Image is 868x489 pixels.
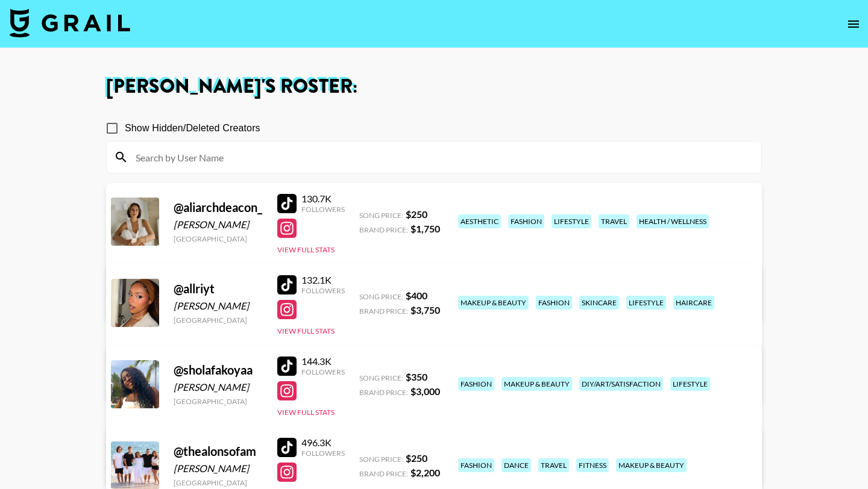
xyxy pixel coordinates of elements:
[125,121,260,135] span: Show Hidden/Deleted Creators
[174,397,263,406] div: [GEOGRAPHIC_DATA]
[616,458,687,472] div: makeup & beauty
[174,281,263,296] div: @ allriyt
[359,307,408,316] span: Brand Price:
[538,458,569,472] div: travel
[841,12,866,36] button: open drawer
[406,208,427,220] strong: $ 250
[174,463,263,475] div: [PERSON_NAME]
[508,214,544,228] div: fashion
[301,205,345,214] div: Followers
[174,381,263,393] div: [PERSON_NAME]
[10,8,130,37] img: Grail Talent
[626,296,666,310] div: lifestyle
[458,296,529,310] div: makeup & beauty
[174,234,263,243] div: [GEOGRAPHIC_DATA]
[277,326,335,335] button: View Full Stats
[174,363,263,378] div: @ sholafakoyaa
[406,290,427,301] strong: $ 400
[301,367,345,376] div: Followers
[277,408,335,417] button: View Full Stats
[359,292,403,301] span: Song Price:
[410,467,440,478] strong: $ 2,200
[174,300,263,312] div: [PERSON_NAME]
[502,458,531,472] div: dance
[410,304,440,316] strong: $ 3,750
[670,377,710,391] div: lifestyle
[637,214,709,228] div: health / wellness
[301,193,345,205] div: 130.7K
[552,214,591,228] div: lifestyle
[277,245,335,254] button: View Full Stats
[301,355,345,367] div: 144.3K
[301,437,345,449] div: 496.3K
[359,455,403,464] span: Song Price:
[458,377,494,391] div: fashion
[128,148,754,167] input: Search by User Name
[410,223,440,234] strong: $ 1,750
[359,225,408,234] span: Brand Price:
[406,371,427,382] strong: $ 350
[410,385,440,397] strong: $ 3,000
[106,77,762,96] h1: [PERSON_NAME] 's Roster:
[359,211,403,220] span: Song Price:
[174,219,263,231] div: [PERSON_NAME]
[599,214,629,228] div: travel
[673,296,714,310] div: haircare
[406,452,427,464] strong: $ 250
[579,377,663,391] div: diy/art/satisfaction
[579,296,619,310] div: skincare
[359,388,408,397] span: Brand Price:
[174,478,263,487] div: [GEOGRAPHIC_DATA]
[536,296,572,310] div: fashion
[301,274,345,286] div: 132.1K
[301,286,345,295] div: Followers
[458,458,494,472] div: fashion
[458,214,501,228] div: aesthetic
[174,200,263,215] div: @ aliarchdeacon_
[576,458,609,472] div: fitness
[359,469,408,478] span: Brand Price:
[174,316,263,325] div: [GEOGRAPHIC_DATA]
[502,377,572,391] div: makeup & beauty
[301,449,345,458] div: Followers
[359,373,403,382] span: Song Price:
[174,444,263,459] div: @ thealonsofam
